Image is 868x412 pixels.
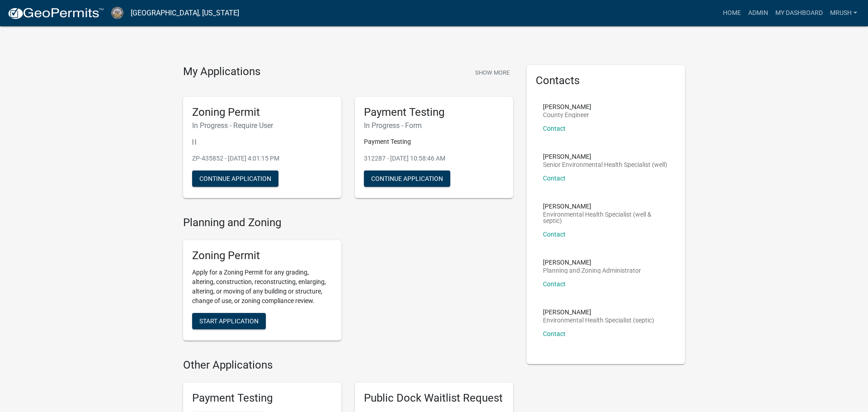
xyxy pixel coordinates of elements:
[543,153,667,160] p: [PERSON_NAME]
[543,309,654,315] p: [PERSON_NAME]
[543,104,591,110] p: [PERSON_NAME]
[192,106,332,119] h5: Zoning Permit
[543,317,654,323] p: Environmental Health Specialist (septic)
[364,137,504,147] p: Payment Testing
[192,313,266,329] button: Start Application
[536,74,676,87] h5: Contacts
[192,392,332,405] h5: Payment Testing
[543,267,641,274] p: Planning and Zoning Administrator
[192,121,332,130] h6: In Progress - Require User
[131,5,239,21] a: [GEOGRAPHIC_DATA], [US_STATE]
[543,203,669,209] p: [PERSON_NAME]
[543,259,641,265] p: [PERSON_NAME]
[543,330,566,337] a: Contact
[183,216,513,229] h4: Planning and Zoning
[364,121,504,130] h6: In Progress - Form
[826,5,861,22] a: MRush
[543,211,669,224] p: Environmental Health Specialist (well & septic)
[543,112,591,118] p: County Engineer
[543,175,566,182] a: Contact
[472,65,513,80] button: Show More
[719,5,745,22] a: Home
[183,359,513,372] h4: Other Applications
[364,170,450,187] button: Continue Application
[543,231,566,238] a: Contact
[543,161,667,168] p: Senior Environmental Health Specialist (well)
[192,154,332,163] p: ZP-435852 - [DATE] 4:01:15 PM
[364,154,504,163] p: 312287 - [DATE] 10:58:46 AM
[772,5,826,22] a: My Dashboard
[543,125,566,132] a: Contact
[111,7,123,19] img: Cerro Gordo County, Iowa
[192,170,278,187] button: Continue Application
[183,65,260,79] h4: My Applications
[745,5,772,22] a: Admin
[543,280,566,288] a: Contact
[192,249,332,262] h5: Zoning Permit
[364,392,504,405] h5: Public Dock Waitlist Request
[199,317,259,325] span: Start Application
[192,268,332,306] p: Apply for a Zoning Permit for any grading, altering, construction, reconstructing, enlarging, alt...
[192,137,332,147] p: | |
[364,106,504,119] h5: Payment Testing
